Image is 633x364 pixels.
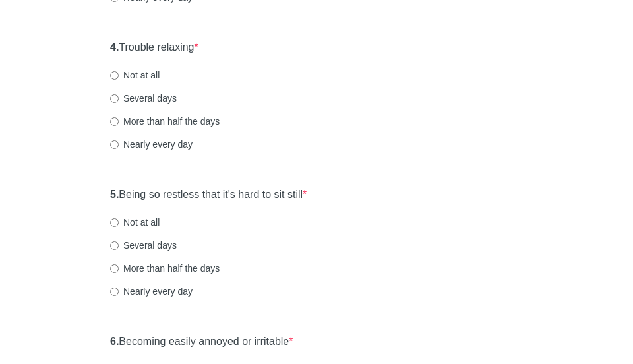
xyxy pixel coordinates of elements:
[110,40,198,55] label: Trouble relaxing
[110,336,119,347] strong: 6.
[110,241,119,250] input: Several days
[110,69,160,82] label: Not at all
[110,285,193,298] label: Nearly every day
[110,94,119,103] input: Several days
[110,264,119,273] input: More than half the days
[110,92,177,105] label: Several days
[110,218,119,227] input: Not at all
[110,42,119,53] strong: 4.
[110,117,119,126] input: More than half the days
[110,189,119,200] strong: 5.
[110,262,220,275] label: More than half the days
[110,239,177,252] label: Several days
[110,334,293,349] label: Becoming easily annoyed or irritable
[110,138,193,151] label: Nearly every day
[110,140,119,149] input: Nearly every day
[110,216,160,229] label: Not at all
[110,115,220,128] label: More than half the days
[110,71,119,80] input: Not at all
[110,288,119,296] input: Nearly every day
[110,187,307,202] label: Being so restless that it's hard to sit still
